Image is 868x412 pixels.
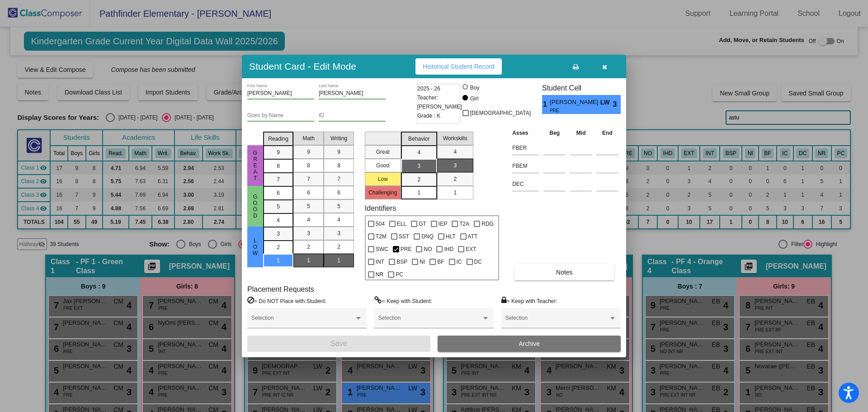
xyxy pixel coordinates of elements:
span: NI [420,256,425,267]
span: 1 [542,99,550,110]
th: Mid [568,128,594,138]
th: Asses [510,128,541,138]
span: 1 [307,256,310,265]
span: Behavior [408,135,429,143]
span: Great [251,150,259,181]
span: 3 [307,229,310,237]
span: NO [424,244,432,255]
input: assessment [512,159,539,173]
span: 5 [277,203,280,211]
span: EXT [466,244,476,255]
span: 4 [417,148,420,156]
span: 4 [277,216,280,224]
span: 6 [277,189,280,197]
span: Teacher: [PERSON_NAME] [417,93,462,111]
button: Historical Student Record [415,58,502,75]
span: PC [396,269,403,280]
span: GT [419,218,426,229]
span: BSP [396,256,407,267]
span: 2 [277,243,280,251]
span: 1 [453,189,457,197]
span: 7 [337,175,340,183]
span: Workskills [443,134,467,142]
span: Math [302,134,315,142]
label: Identifiers [365,204,396,213]
span: [DEMOGRAPHIC_DATA] [470,108,531,118]
span: IC [457,256,462,267]
th: End [594,128,621,138]
span: Good [251,194,259,219]
span: PRE [550,107,594,114]
span: Grade : K [417,111,440,120]
span: 5 [337,202,340,210]
span: 3 [277,230,280,238]
button: Save [247,336,430,352]
span: ELL [397,218,406,229]
span: BF [437,256,444,267]
span: Reading [268,135,288,143]
span: 1 [277,256,280,265]
span: RDG [481,218,494,229]
span: 7 [307,175,310,183]
span: 2 [337,243,340,251]
span: 8 [277,162,280,170]
span: 9 [307,148,310,156]
span: Writing [330,134,347,142]
span: 3 [337,229,340,237]
button: Notes [514,264,614,280]
span: HLT [446,231,456,242]
span: Low [251,237,259,256]
input: assessment [512,141,539,155]
h3: Student Cell [542,84,621,92]
span: IHD [444,244,453,255]
span: DC [474,256,482,267]
span: 8 [307,161,310,170]
span: IEP [439,218,447,229]
span: LW [600,98,613,107]
span: 7 [277,175,280,184]
span: NR [376,269,383,280]
span: 4 [337,216,340,224]
h3: Student Card - Edit Mode [249,61,356,72]
span: 504 [376,218,385,229]
label: = Do NOT Place with Student: [247,296,326,305]
span: ATT [468,231,478,242]
button: Archive [438,336,621,352]
input: goes by name [247,113,314,119]
span: Notes [556,269,573,276]
label: = Keep with Teacher: [501,296,557,305]
label: = Keep with Student: [374,296,432,305]
span: SWC [376,244,388,255]
span: PRE [401,244,412,255]
span: Archive [519,340,540,347]
span: 2 [417,175,420,184]
span: 1 [417,189,420,197]
span: [PERSON_NAME] [550,98,600,107]
span: 9 [337,148,340,156]
span: 2 [307,243,310,251]
span: T2A [459,218,469,229]
span: 3 [453,161,457,170]
span: 6 [337,189,340,197]
div: Boy [470,84,480,92]
span: Save [330,340,347,347]
span: 1 [337,256,340,265]
span: 4 [453,148,457,156]
span: 4 [307,216,310,224]
span: INT [376,256,384,267]
span: 8 [337,161,340,170]
span: 2 [453,175,457,183]
span: SST [399,231,409,242]
span: 9 [277,148,280,156]
span: DNQ [421,231,434,242]
label: Placement Requests [247,285,314,294]
span: 5 [307,202,310,210]
input: assessment [512,177,539,191]
span: 2025 - 26 [417,84,440,93]
span: 3 [613,99,621,110]
th: Beg [541,128,568,138]
span: Historical Student Record [423,63,495,70]
div: Girl [470,95,479,103]
span: 6 [307,189,310,197]
span: 3 [417,162,420,170]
